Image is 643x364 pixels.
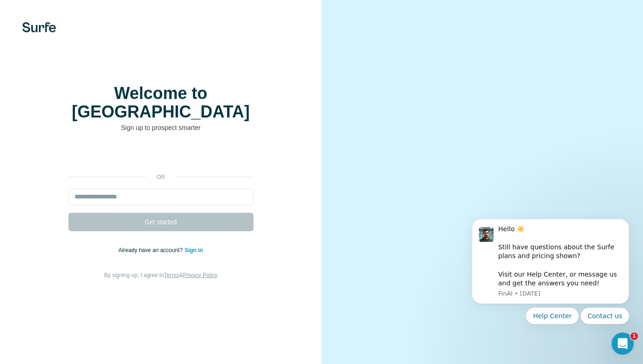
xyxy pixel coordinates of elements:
span: By signing up, I agree to & [104,272,217,278]
a: Privacy Policy [183,272,217,278]
iframe: Sign in with Google Button [64,146,258,167]
a: Sign in [185,247,203,253]
iframe: Intercom notifications message [458,188,643,339]
img: Surfe's logo [22,22,56,32]
span: 1 [631,333,638,340]
h1: Welcome to [GEOGRAPHIC_DATA] [68,84,253,121]
p: or [146,173,176,181]
p: Sign up to prospect smarter [68,123,253,132]
a: Terms [164,272,179,278]
iframe: Intercom live chat [612,333,634,355]
span: Already have an account? [118,247,185,253]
